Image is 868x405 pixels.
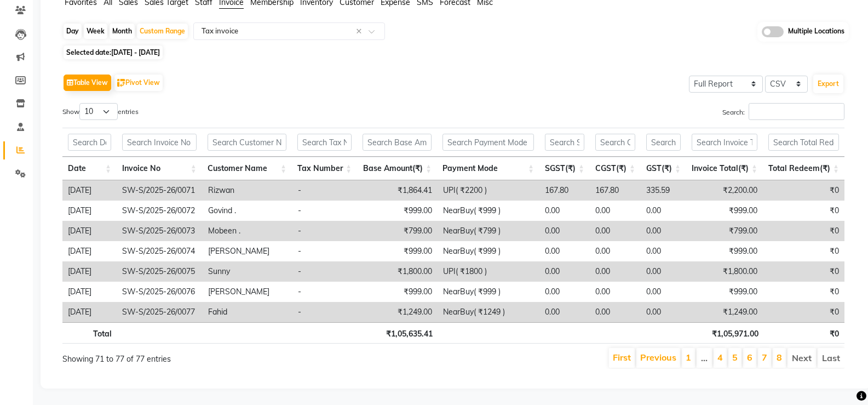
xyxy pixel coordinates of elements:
a: 7 [762,352,767,363]
td: ₹0 [763,261,844,282]
td: [PERSON_NAME] [203,241,292,261]
a: 8 [777,352,782,363]
input: Search CGST(₹) [595,134,635,151]
td: 0.00 [539,221,590,241]
td: - [292,180,358,201]
td: 0.00 [590,261,641,282]
td: Rizwan [203,180,292,201]
th: CGST(₹): activate to sort column ascending [590,157,641,180]
th: ₹1,05,971.00 [688,322,764,344]
a: 4 [717,352,723,363]
td: - [292,221,358,241]
td: ₹0 [763,180,844,201]
td: SW-S/2025-26/0071 [117,180,203,201]
td: ₹1,800.00 [686,261,763,282]
td: Sunny [203,261,292,282]
td: 0.00 [590,201,641,221]
td: [DATE] [62,302,117,322]
th: Invoice No: activate to sort column ascending [117,157,202,180]
td: ₹999.00 [686,201,763,221]
input: Search Invoice Total(₹) [692,134,757,151]
td: 335.59 [641,180,686,201]
td: 0.00 [641,221,686,241]
select: Showentries [79,103,118,120]
td: 167.80 [539,180,590,201]
td: [DATE] [62,221,117,241]
th: Total [62,322,117,344]
th: Date: activate to sort column ascending [62,157,117,180]
td: SW-S/2025-26/0076 [117,282,203,302]
td: 0.00 [590,221,641,241]
td: ₹999.00 [686,241,763,261]
td: 0.00 [590,302,641,322]
td: ₹999.00 [686,282,763,302]
td: ₹0 [763,201,844,221]
td: [DATE] [62,241,117,261]
span: Clear all [356,26,365,37]
td: ₹0 [763,241,844,261]
th: Tax Number: activate to sort column ascending [292,157,357,180]
button: Export [813,75,843,93]
span: Multiple Locations [788,26,844,37]
div: Day [64,24,82,39]
td: 0.00 [539,201,590,221]
a: 5 [732,352,738,363]
td: 0.00 [641,241,686,261]
td: 0.00 [539,302,590,322]
a: Previous [640,352,676,363]
td: 0.00 [641,261,686,282]
button: Pivot View [114,75,163,91]
th: Total Redeem(₹): activate to sort column ascending [763,157,844,180]
td: ₹0 [763,302,844,322]
td: [PERSON_NAME] [203,282,292,302]
td: SW-S/2025-26/0075 [117,261,203,282]
td: - [292,302,358,322]
th: ₹1,05,635.41 [358,322,438,344]
td: 0.00 [641,302,686,322]
td: SW-S/2025-26/0077 [117,302,203,322]
td: 167.80 [590,180,641,201]
input: Search Tax Number [297,134,352,151]
th: ₹0 [764,322,844,344]
div: Month [110,24,135,39]
input: Search Invoice No [122,134,197,151]
label: Show entries [62,103,139,120]
th: Customer Name: activate to sort column ascending [202,157,292,180]
a: 6 [747,352,752,363]
input: Search GST(₹) [646,134,681,151]
div: Showing 71 to 77 of 77 entries [62,347,379,365]
th: SGST(₹): activate to sort column ascending [539,157,590,180]
td: ₹999.00 [358,241,438,261]
button: Table View [64,75,111,91]
td: ₹0 [763,221,844,241]
td: ₹1,249.00 [358,302,438,322]
a: 1 [686,352,691,363]
td: [DATE] [62,282,117,302]
td: 0.00 [590,282,641,302]
th: Base Amount(₹): activate to sort column ascending [357,157,437,180]
td: Govind . [203,201,292,221]
td: ₹799.00 [358,221,438,241]
td: ₹1,800.00 [358,261,438,282]
img: pivot.png [117,79,125,87]
span: [DATE] - [DATE] [111,48,160,56]
td: NearBuy( ₹999 ) [438,282,539,302]
td: NearBuy( ₹799 ) [438,221,539,241]
td: ₹799.00 [686,221,763,241]
th: GST(₹): activate to sort column ascending [641,157,686,180]
td: NearBuy( ₹999 ) [438,241,539,261]
input: Search SGST(₹) [545,134,584,151]
td: [DATE] [62,180,117,201]
td: UPI( ₹2200 ) [438,180,539,201]
td: Mobeen . [203,221,292,241]
label: Search: [722,103,844,120]
td: ₹999.00 [358,201,438,221]
a: First [613,352,631,363]
td: - [292,261,358,282]
td: ₹999.00 [358,282,438,302]
input: Search: [749,103,844,120]
div: Custom Range [137,24,188,39]
td: NearBuy( ₹999 ) [438,201,539,221]
td: NearBuy( ₹1249 ) [438,302,539,322]
input: Search Customer Name [208,134,286,151]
